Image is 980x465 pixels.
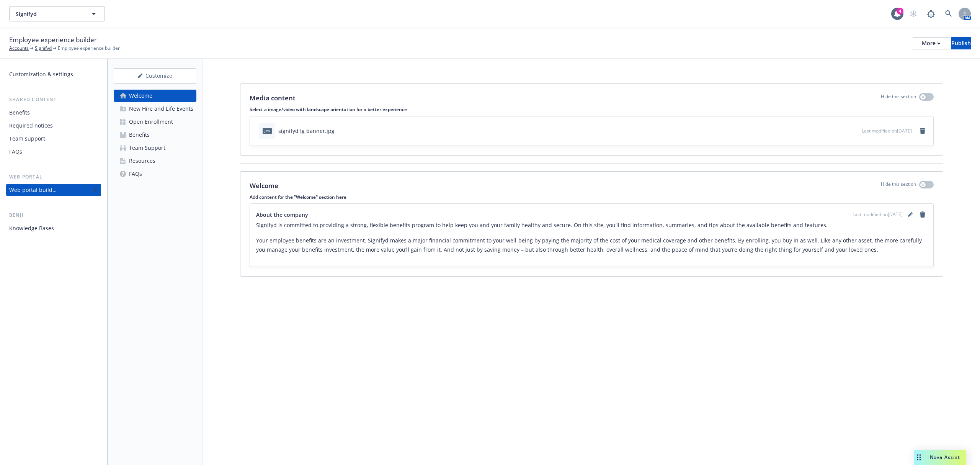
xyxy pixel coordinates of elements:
[129,155,155,167] div: Resources
[6,68,101,80] a: Customization & settings
[129,116,173,128] div: Open Enrollment
[852,127,859,135] button: preview file
[9,133,45,145] div: Team support
[6,120,101,132] a: Required notices
[58,45,120,52] span: Employee experience builder
[6,146,101,158] a: FAQs
[129,103,193,115] div: New Hire and Life Events
[114,142,196,154] a: Team Support
[114,69,196,83] div: Customize
[250,181,278,191] p: Welcome
[263,128,272,134] span: jpg
[6,211,101,219] div: Benji
[914,450,966,465] button: Nova Assist
[9,35,97,45] span: Employee experience builder
[129,142,165,154] div: Team Support
[6,184,101,196] a: Web portal builder
[114,129,196,141] a: Benefits
[114,116,196,128] a: Open Enrollment
[129,129,150,141] div: Benefits
[9,106,30,119] div: Benefits
[278,127,335,135] div: signifyd lg banner.jpg
[923,6,939,21] a: Report a Bug
[914,450,924,465] div: Drag to move
[951,37,971,49] button: Publish
[256,236,927,254] p: Your employee benefits are an investment. Signifyd makes a major financial commitment to your wel...
[9,120,53,132] div: Required notices
[840,127,846,135] button: download file
[862,128,912,134] span: Last modified on [DATE]
[930,454,960,460] span: Nova Assist
[114,103,196,115] a: New Hire and Life Events
[853,211,903,218] span: Last modified on [DATE]
[918,126,927,136] a: remove
[9,184,57,196] div: Web portal builder
[35,45,52,52] a: Signifyd
[9,68,73,80] div: Customization & settings
[114,168,196,180] a: FAQs
[897,8,903,15] div: 4
[941,6,956,21] a: Search
[114,155,196,167] a: Resources
[6,173,101,181] div: Web portal
[906,210,915,219] a: editPencil
[913,37,950,49] button: More
[9,45,29,52] a: Accounts
[256,221,927,230] p: Signifyd is committed to providing a strong, flexible benefits program to help keep you and your ...
[250,93,296,103] p: Media content
[129,168,142,180] div: FAQs
[250,194,934,200] p: Add content for the "Welcome" section here
[6,96,101,103] div: Shared content
[881,181,916,191] p: Hide this section
[906,6,921,21] a: Start snowing
[129,90,152,102] div: Welcome
[9,6,105,21] button: Signifyd
[256,211,308,219] span: About the company
[114,90,196,102] a: Welcome
[250,106,934,113] p: Select a image/video with landscape orientation for a better experience
[16,10,82,18] span: Signifyd
[922,38,941,49] div: More
[881,93,916,103] p: Hide this section
[9,222,54,234] div: Knowledge Bases
[6,106,101,119] a: Benefits
[6,222,101,234] a: Knowledge Bases
[918,210,927,219] a: remove
[114,68,196,84] button: Customize
[9,146,22,158] div: FAQs
[6,133,101,145] a: Team support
